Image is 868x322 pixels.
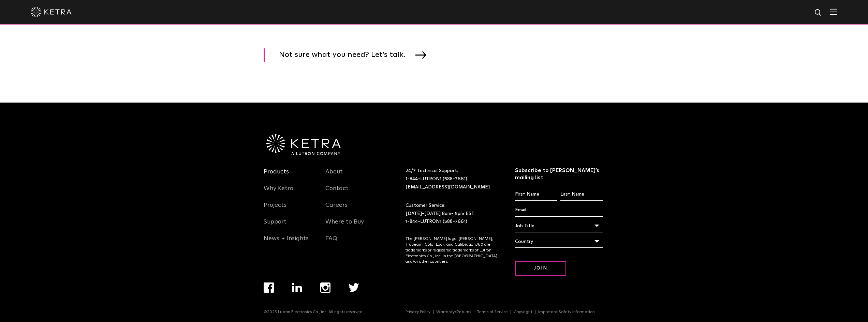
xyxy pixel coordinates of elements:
img: Hamburger%20Nav.svg [830,9,837,15]
p: Customer Service: [DATE]-[DATE] 8am- 5pm EST [406,202,498,226]
input: First Name [515,188,557,201]
h3: Subscribe to [PERSON_NAME]’s mailing list [515,167,603,181]
div: Navigation Menu [264,167,315,250]
input: Email [515,204,603,217]
a: Projects [264,201,286,217]
a: Support [264,218,286,234]
div: Navigation Menu [264,282,377,310]
a: Copyright [511,310,535,314]
div: Navigation Menu [325,167,377,250]
a: FAQ [325,235,337,250]
div: Job Title [515,219,603,232]
a: Not sure what you need? Let's talk. [264,48,435,62]
a: 1-844-LUTRON1 (588-7661) [406,219,467,224]
span: Not sure what you need? Let's talk. [279,48,415,62]
a: Important Safety Information [535,310,598,314]
a: Where to Buy [325,218,364,234]
a: 1-844-LUTRON1 (588-7661) [406,177,467,181]
p: 24/7 Technical Support: [406,167,498,191]
input: Join [515,261,566,276]
a: News + Insights [264,235,309,250]
a: Warranty/Returns [433,310,474,314]
img: ketra-logo-2019-white [31,7,72,17]
a: Terms of Service [474,310,511,314]
a: About [325,168,343,184]
a: Privacy Policy [403,310,433,314]
a: Careers [325,201,348,217]
img: arrow [415,51,426,59]
p: The [PERSON_NAME] logo, [PERSON_NAME], TruBeam, Color Lock, and Calibration360 are trademarks or ... [406,236,498,265]
img: instagram [320,282,330,293]
a: Why Ketra [264,185,294,200]
img: facebook [264,282,274,293]
div: Navigation Menu [406,310,604,315]
p: ©2025 Lutron Electronics Co., Inc. All rights reserved. [264,310,364,315]
a: Products [264,168,289,184]
img: search icon [814,9,823,17]
img: Ketra-aLutronCo_White_RGB [266,134,341,155]
img: linkedin [292,283,303,292]
a: Contact [325,185,349,200]
a: [EMAIL_ADDRESS][DOMAIN_NAME] [406,185,490,189]
img: twitter [349,283,359,292]
input: Last Name [560,188,602,201]
div: Country [515,235,603,248]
